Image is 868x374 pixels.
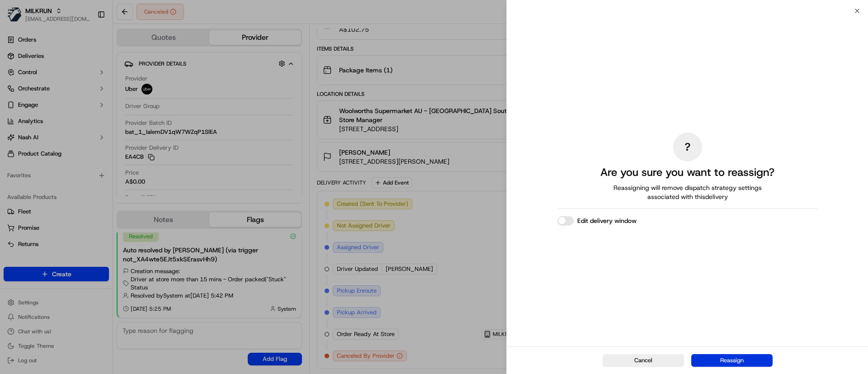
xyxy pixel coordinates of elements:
[601,183,774,201] span: Reassigning will remove dispatch strategy settings associated with this delivery
[603,354,684,367] button: Cancel
[600,165,774,180] h2: Are you sure you want to reassign?
[577,216,637,225] label: Edit delivery window
[691,354,773,367] button: Reassign
[673,133,702,161] div: ?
